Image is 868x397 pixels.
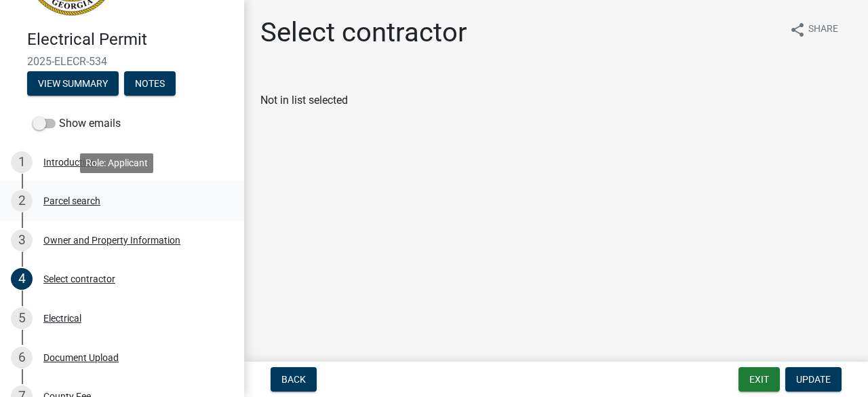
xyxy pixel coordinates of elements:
[281,374,306,385] span: Back
[808,22,838,38] span: Share
[778,16,849,43] button: shareShare
[260,92,852,109] div: Not in list selected
[796,374,831,385] span: Update
[124,71,176,96] button: Notes
[271,367,317,392] button: Back
[43,314,81,323] div: Electrical
[43,353,119,362] div: Document Upload
[43,196,100,206] div: Parcel search
[27,71,119,96] button: View Summary
[43,274,115,284] div: Select contractor
[43,157,96,167] div: Introduction
[43,235,180,245] div: Owner and Property Information
[11,190,33,212] div: 2
[260,16,467,49] h1: Select contractor
[27,79,119,90] wm-modal-confirm: Summary
[738,367,780,392] button: Exit
[80,153,153,173] div: Role: Applicant
[11,151,33,173] div: 1
[11,347,33,368] div: 6
[789,22,806,38] i: share
[27,55,217,68] span: 2025-ELECR-534
[785,367,842,392] button: Update
[11,307,33,329] div: 5
[27,30,233,50] h4: Electrical Permit
[11,229,33,251] div: 3
[124,79,176,90] wm-modal-confirm: Notes
[33,115,121,132] label: Show emails
[11,268,33,290] div: 4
